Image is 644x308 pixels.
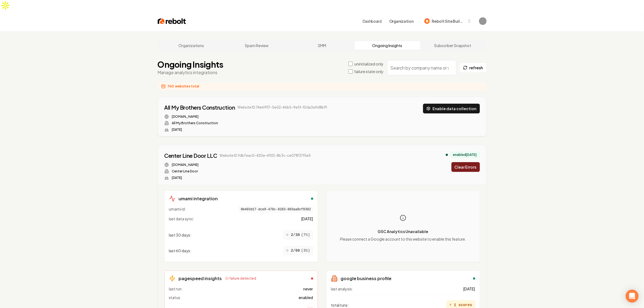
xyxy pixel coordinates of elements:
span: ○ [286,247,289,254]
h3: google business profile [341,275,392,282]
img: Rebolt Logo [158,17,186,25]
p: Please connect a Google account to this website to enable this feature. [340,236,466,242]
img: Rebolt Site Builder [424,18,430,24]
span: Rebolt Site Builder [432,18,465,24]
a: Organizations [159,41,224,50]
span: 760 [168,84,174,89]
a: Dashboard [363,18,382,24]
span: ○ [286,232,289,238]
div: failed [311,277,313,280]
p: Manage analytics integrations [158,69,223,76]
label: failure state only [354,69,384,74]
div: Website [164,114,327,119]
a: Subscriber Snapshot [420,41,486,50]
span: last 30 days : [169,232,192,238]
a: Spam Review [224,41,289,50]
div: analytics enabled [446,154,448,156]
button: Clear Errors [451,162,480,172]
div: Website [164,163,311,167]
label: uninitialized only [354,61,384,67]
span: last 60 days : [169,248,192,253]
span: ( 3 %) [301,248,310,253]
a: Ongoing Insights [355,41,420,50]
span: ( 7 %) [301,232,310,238]
span: failure detected [230,276,256,281]
span: 0b403d17-dce9-470c-8283-803aa8cf8382 [239,206,313,213]
h3: umami integration [179,195,218,202]
a: All My Brothers Construction [164,104,235,111]
a: [DOMAIN_NAME] [172,114,199,119]
div: enabled [DATE] [450,152,480,158]
div: 2/30 [283,230,313,240]
div: Open Intercom Messenger [626,290,639,303]
a: [DOMAIN_NAME] [172,163,199,167]
span: Website ID: fdb7eac0-420e-4922-8b3c-ce078137f5e5 [220,153,311,158]
button: Enable data collection [423,104,480,113]
span: last run: [169,286,183,291]
a: SMM [289,41,355,50]
div: enabled [311,198,313,200]
span: last analysis: [331,286,353,291]
span: umami id: [169,206,186,213]
span: [DATE] [301,216,313,221]
a: Center Line Door LLC [164,152,217,159]
span: enabled [299,295,313,300]
h3: pagespeed insights [179,275,222,282]
button: Organization [386,16,417,26]
button: refresh [460,63,487,73]
span: [DATE] [463,286,475,291]
span: last data sync: [169,216,194,221]
span: status: [169,295,181,300]
p: GSC Analytics Unavailable [340,229,466,234]
span: Website ID: 74e69117-5e02-46b5-9e5f-f0da3a9d8b91 [238,105,327,110]
span: websites total [175,84,199,89]
div: enabled [473,277,475,280]
h1: Ongoing Insights [158,60,223,69]
span: never [303,286,313,291]
button: Open user button [479,17,487,25]
input: Search by company name or website ID [387,60,456,75]
span: total runs : [331,302,349,308]
div: 2/60 [283,246,313,255]
img: Sagar Soni [479,17,487,25]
